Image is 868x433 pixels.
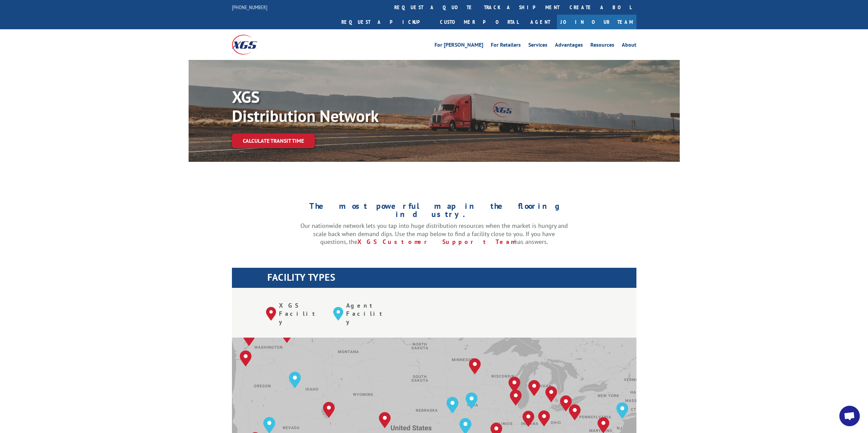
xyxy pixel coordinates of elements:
[616,402,628,419] div: Elizabeth, NJ
[528,42,547,50] a: Services
[379,412,391,428] div: Denver, CO
[538,410,550,427] div: Dayton, OH
[510,389,522,406] div: Chicago, IL
[435,15,524,29] a: Customer Portal
[281,327,293,343] div: Spokane, WA
[523,411,534,427] div: Indianapolis, IN
[243,330,255,346] div: Kent, WA
[336,15,435,29] a: Request a pickup
[491,42,521,50] a: For Retailers
[240,350,252,367] div: Portland, OR
[524,15,557,29] a: Agent
[279,301,323,326] p: XGS Facility
[357,238,514,246] a: XGS Customer Support Team
[509,376,520,393] div: Milwaukee, WI
[435,42,483,50] a: For [PERSON_NAME]
[839,406,860,426] div: Open chat
[446,397,458,413] div: Omaha, NE
[300,202,568,222] h1: The most powerful map in the flooring industry.
[555,42,583,50] a: Advantages
[232,87,437,125] p: XGS Distribution Network
[346,301,390,326] p: Agent Facility
[557,15,636,29] a: Join Our Team
[267,273,636,285] h1: FACILITY TYPES
[528,380,540,396] div: Grand Rapids, MI
[232,4,267,11] a: [PHONE_NUMBER]
[232,134,315,148] a: Calculate transit time
[469,358,481,374] div: Minneapolis, MN
[560,395,572,412] div: Cleveland, OH
[590,42,614,50] a: Resources
[300,222,568,246] p: Our nationwide network lets you tap into huge distribution resources when the market is hungry an...
[323,402,335,418] div: Salt Lake City, UT
[545,386,557,402] div: Detroit, MI
[289,372,301,388] div: Boise, ID
[569,404,581,420] div: Pittsburgh, PA
[466,392,477,409] div: Des Moines, IA
[622,42,636,50] a: About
